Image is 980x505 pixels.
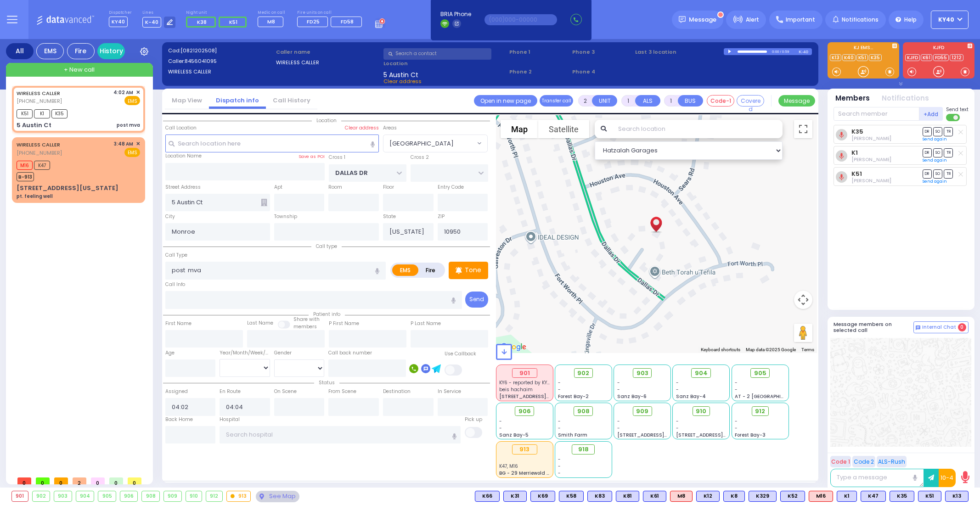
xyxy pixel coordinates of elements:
[142,17,161,28] span: K-40
[499,393,586,400] span: [STREET_ADDRESS][PERSON_NAME]
[328,349,372,357] label: Call back number
[877,456,907,467] button: ALS-Rush
[274,388,297,395] label: On Scene
[124,148,140,157] span: EMS
[916,325,920,330] img: comment-alt.png
[861,491,886,502] div: K47
[267,18,275,25] span: M8
[828,45,899,52] label: KJ EMS...
[229,18,237,26] span: K51
[616,491,639,502] div: BLS
[124,96,140,105] span: EMS
[882,93,929,104] button: Notifications
[142,491,159,501] div: 908
[186,491,202,501] div: 910
[17,90,60,97] a: WIRELESS CALLER
[329,154,345,161] label: Cross 1
[165,320,191,327] label: First Name
[17,161,33,170] span: M16
[328,184,342,191] label: Room
[856,54,868,61] a: K51
[946,113,961,122] label: Turn off text
[918,491,941,502] div: K51
[307,18,320,25] span: FD25
[17,477,31,484] span: 0
[799,48,812,55] div: K-40
[617,393,647,400] span: Sanz Bay-6
[465,416,482,423] label: Pick up
[835,93,870,104] button: Members
[501,120,538,138] button: Show street map
[676,432,763,438] span: [STREET_ADDRESS][PERSON_NAME]
[723,491,745,502] div: K8
[17,184,118,193] div: [STREET_ADDRESS][US_STATE]
[165,184,201,191] label: Street Address
[180,47,217,54] span: [0821202508]
[558,432,587,438] span: Smith Farm
[635,48,723,56] label: Last 3 location
[67,43,95,59] div: Fire
[676,379,679,386] span: -
[735,425,738,432] span: -
[933,54,949,61] a: FD55
[676,425,679,432] span: -
[64,65,95,74] span: + New call
[834,321,913,333] h5: Message members on selected call
[676,393,706,400] span: Sanz Bay-4
[383,135,488,152] span: BLOOMING GROVE
[735,418,738,425] span: -
[220,416,240,423] label: Hospital
[484,14,557,25] input: (000)000-00000
[186,10,250,16] label: Night unit
[617,432,704,438] span: [STREET_ADDRESS][PERSON_NAME]
[587,491,612,502] div: BLS
[474,95,537,107] a: Open in new page
[794,324,812,342] button: Drag Pegman onto the map to open Street View
[577,369,589,378] span: 902
[297,10,365,16] label: Fire units on call
[723,491,745,502] div: BLS
[772,46,780,57] div: 0:00
[498,341,529,353] a: Open this area in Google Maps (opens a new window)
[842,16,879,24] span: Notifications
[746,16,759,24] span: Alert
[923,157,947,163] a: Send again
[851,128,863,135] a: K35
[328,388,356,395] label: From Scene
[165,124,197,132] label: Call Location
[944,127,953,136] span: TR
[274,184,282,191] label: Apt
[737,95,764,107] button: Covered
[558,463,608,470] div: -
[830,456,851,467] button: Code 1
[735,379,738,386] span: -
[944,148,953,157] span: TR
[206,491,222,501] div: 912
[197,18,207,26] span: K38
[558,470,608,477] div: -
[512,368,537,378] div: 901
[256,491,299,502] div: See map
[830,54,841,61] a: K13
[696,491,720,502] div: K12
[558,425,561,432] span: -
[572,68,632,76] span: Phone 4
[309,311,345,318] span: Patient info
[503,491,527,502] div: BLS
[168,47,273,55] label: Cad:
[499,386,533,393] span: beis hachaim
[17,193,53,200] div: pt. feeling well
[851,149,858,156] a: K1
[220,388,241,395] label: En Route
[676,418,679,425] span: -
[165,388,188,395] label: Assigned
[617,418,620,425] span: -
[950,54,963,61] a: 1212
[538,120,589,138] button: Show satellite imagery
[635,95,660,107] button: ALS
[617,379,620,386] span: -
[142,10,176,16] label: Lines
[503,491,527,502] div: K31
[165,281,185,288] label: Call Info
[923,179,947,184] a: Send again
